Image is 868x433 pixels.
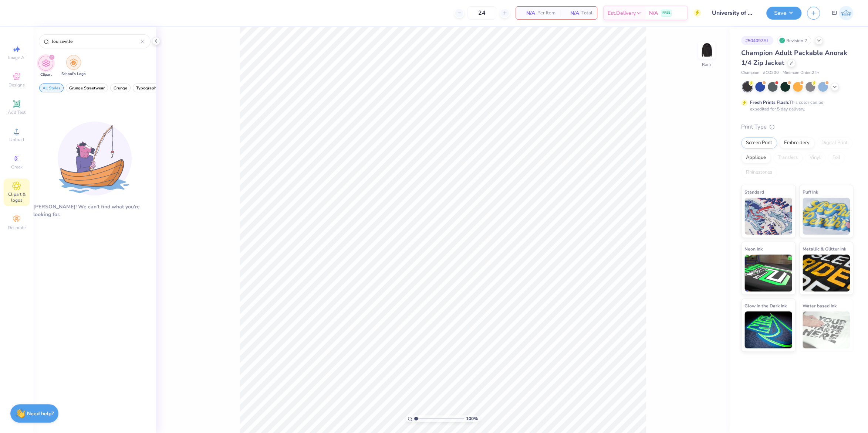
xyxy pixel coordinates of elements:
[133,83,162,92] button: filter button
[777,36,811,45] div: Revision 2
[662,10,670,16] span: FREE
[9,82,25,88] span: Designs
[702,61,712,68] div: Back
[744,188,764,196] span: Standard
[741,48,847,67] span: Champion Adult Packable Anorak 1/4 Zip Jacket
[832,6,853,20] a: EJ
[4,191,30,203] span: Clipart & logos
[803,255,850,291] img: Metallic & Glitter Ink
[817,137,852,149] div: Digital Print
[706,6,761,20] input: Untitled Design
[750,99,789,105] strong: Fresh Prints Flash:
[803,188,818,196] span: Puff Ink
[803,198,850,235] img: Puff Ink
[803,302,837,310] span: Water based Ink
[61,56,86,78] button: filter button
[839,6,853,20] img: Edgardo Jr
[832,9,837,17] span: EJ
[8,109,26,115] span: Add Text
[66,83,108,92] button: filter button
[61,55,86,77] div: filter for School's Logo
[741,70,759,76] span: Champion
[61,71,86,77] span: School's Logo
[8,55,26,61] span: Image AI
[744,255,792,291] img: Neon Ink
[779,137,814,149] div: Embroidery
[33,203,156,218] div: [PERSON_NAME]! We can't find what you're looking for.
[828,152,845,163] div: Foil
[803,245,846,253] span: Metallic & Glitter Ink
[466,415,478,422] span: 100 %
[69,85,105,91] span: Grunge Streetwear
[744,198,792,235] img: Standard
[40,72,52,78] span: Clipart
[608,9,636,17] span: Est. Delivery
[744,311,792,348] img: Glow in the Dark Ink
[43,85,60,91] span: All Styles
[27,410,54,417] strong: Need help?
[70,58,78,67] img: School's Logo Image
[58,122,132,195] img: Loading...
[741,123,853,131] div: Print Type
[766,7,801,20] button: Save
[537,9,555,17] span: Per Item
[750,99,841,112] div: This color can be expedited for 5 day delivery.
[467,6,496,20] input: – –
[741,36,773,45] div: # 504097AL
[744,302,787,310] span: Glow in the Dark Ink
[110,83,131,92] button: filter button
[763,70,779,76] span: # CO200
[39,83,64,92] button: filter button
[114,85,127,91] span: Grunge
[136,85,159,91] span: Typography
[38,56,53,78] button: filter button
[741,137,777,149] div: Screen Print
[581,9,592,17] span: Total
[38,56,53,78] div: filter for Clipart
[783,70,820,76] span: Minimum Order: 24 +
[699,43,714,58] img: Back
[803,311,850,348] img: Water based Ink
[520,9,535,17] span: N/A
[744,245,763,253] span: Neon Ink
[8,225,26,231] span: Decorate
[9,137,24,143] span: Upload
[805,152,825,163] div: Vinyl
[564,9,579,17] span: N/A
[649,9,658,17] span: N/A
[741,152,771,163] div: Applique
[51,38,141,45] input: Try "Stars"
[773,152,803,163] div: Transfers
[741,167,777,178] div: Rhinestones
[11,164,23,170] span: Greek
[42,59,50,68] img: Clipart Image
